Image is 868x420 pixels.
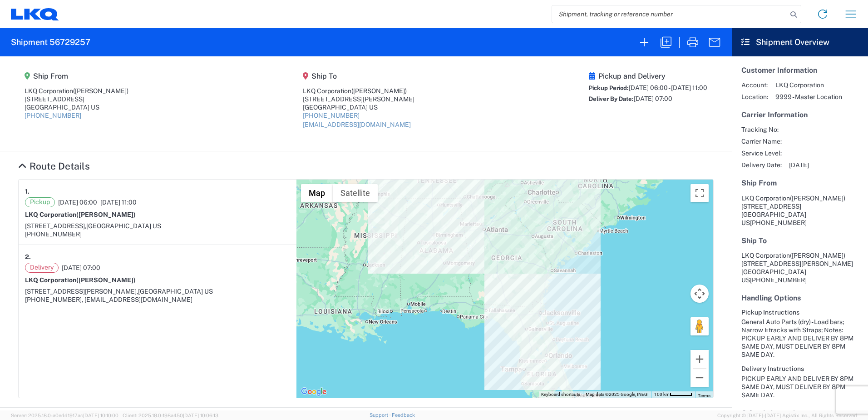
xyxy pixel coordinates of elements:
[299,386,329,398] img: Google
[732,28,868,56] header: Shipment Overview
[741,318,858,359] div: General Auto Parts (dry) - Load bars; Narrow Etracks with Straps; Notes: PICKUP EARLY AND DELIVER...
[138,288,213,295] span: [GEOGRAPHIC_DATA] US
[741,294,858,302] h5: Handling Options
[25,197,55,207] span: Pickup
[25,87,128,95] div: LKQ Corporation
[370,412,392,418] a: Support
[392,412,415,418] a: Feedback
[62,264,100,272] span: [DATE] 07:00
[303,95,414,103] div: [STREET_ADDRESS][PERSON_NAME]
[541,391,580,398] button: Keyboard shortcuts
[741,93,768,101] span: Location:
[741,66,858,75] h5: Customer Information
[18,160,90,172] a: Hide Details
[86,222,161,230] span: [GEOGRAPHIC_DATA] US
[123,413,218,418] span: Client: 2025.18.0-198a450
[750,219,807,226] span: [PHONE_NUMBER]
[717,411,857,420] span: Copyright © [DATE]-[DATE] Agistix Inc., All Rights Reserved
[741,203,801,210] span: [STREET_ADDRESS]
[741,137,782,145] span: Carrier Name:
[76,211,136,218] span: ([PERSON_NAME])
[25,288,138,295] span: [STREET_ADDRESS][PERSON_NAME],
[789,161,809,169] span: [DATE]
[73,87,128,95] span: ([PERSON_NAME])
[301,184,333,202] button: Show street map
[76,276,136,284] span: ([PERSON_NAME])
[11,37,90,48] h2: Shipment 56729257
[654,392,670,397] span: 100 km
[634,95,672,102] span: [DATE] 07:00
[25,263,59,273] span: Delivery
[741,149,782,157] span: Service Level:
[586,392,649,397] span: Map data ©2025 Google, INEGI
[690,369,709,387] button: Zoom out
[589,95,634,102] span: Deliver By Date:
[589,85,629,91] span: Pickup Period:
[775,93,842,101] span: 9999 - Master Location
[303,87,414,95] div: LKQ Corporation
[25,186,30,197] strong: 1.
[741,409,858,417] h5: Other Information
[333,184,378,202] button: Show satellite imagery
[25,112,81,119] a: [PHONE_NUMBER]
[25,222,86,230] span: [STREET_ADDRESS],
[741,81,768,89] span: Account:
[351,87,407,95] span: ([PERSON_NAME])
[25,276,136,284] strong: LKQ Corporation
[589,72,707,80] h5: Pickup and Delivery
[83,413,118,418] span: [DATE] 10:10:00
[698,393,710,398] a: Terms
[741,252,853,267] span: LKQ Corporation [STREET_ADDRESS][PERSON_NAME]
[690,285,709,303] button: Map camera controls
[741,110,858,119] h5: Carrier Information
[750,276,807,284] span: [PHONE_NUMBER]
[690,184,709,202] button: Toggle fullscreen view
[741,125,782,134] span: Tracking No:
[25,72,128,80] h5: Ship From
[775,81,842,89] span: LKQ Corporation
[58,198,137,206] span: [DATE] 06:00 - [DATE] 11:00
[690,317,709,335] button: Drag Pegman onto the map to open Street View
[790,195,845,202] span: ([PERSON_NAME])
[303,72,414,80] h5: Ship To
[741,251,858,284] address: [GEOGRAPHIC_DATA] US
[741,195,790,202] span: LKQ Corporation
[303,121,411,128] a: [EMAIL_ADDRESS][DOMAIN_NAME]
[741,179,858,187] h5: Ship From
[25,103,128,111] div: [GEOGRAPHIC_DATA] US
[790,252,845,259] span: ([PERSON_NAME])
[651,391,695,398] button: Map Scale: 100 km per 46 pixels
[11,413,118,418] span: Server: 2025.18.0-a0edd1917ac
[552,5,787,23] input: Shipment, tracking or reference number
[741,365,858,373] h6: Delivery Instructions
[183,413,218,418] span: [DATE] 10:06:13
[303,112,360,119] a: [PHONE_NUMBER]
[25,295,290,304] div: [PHONE_NUMBER], [EMAIL_ADDRESS][DOMAIN_NAME]
[303,103,414,111] div: [GEOGRAPHIC_DATA] US
[299,386,329,398] a: Open this area in Google Maps (opens a new window)
[25,230,290,238] div: [PHONE_NUMBER]
[25,95,128,103] div: [STREET_ADDRESS]
[690,350,709,368] button: Zoom in
[741,236,858,245] h5: Ship To
[741,375,858,399] div: PICKUP EARLY AND DELIVER BY 8PM SAME DAY, MUST DELIVER BY 8PM SAME DAY.
[25,211,136,218] strong: LKQ Corporation
[741,194,858,227] address: [GEOGRAPHIC_DATA] US
[741,309,858,316] h6: Pickup Instructions
[741,161,782,169] span: Delivery Date:
[25,251,31,263] strong: 2.
[629,84,707,91] span: [DATE] 06:00 - [DATE] 11:00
